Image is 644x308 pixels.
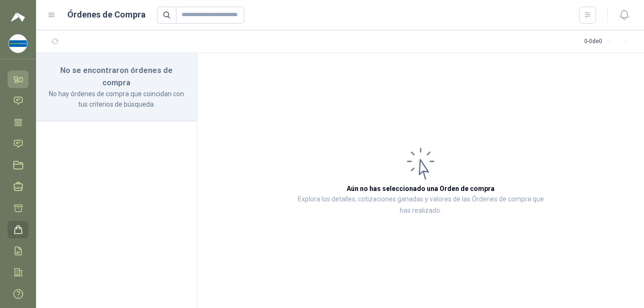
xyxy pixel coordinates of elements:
[67,8,146,21] h1: Órdenes de Compra
[347,183,495,194] h3: Aún no has seleccionado una Orden de compra
[11,11,25,23] img: Logo peakr
[47,89,185,109] p: No hay órdenes de compra que coincidan con tus criterios de búsqueda.
[292,194,549,217] p: Explora los detalles, cotizaciones ganadas y valores de las Órdenes de compra que has realizado.
[9,35,27,53] img: Company Logo
[47,64,185,89] h3: No se encontraron órdenes de compra
[584,34,633,49] div: 0 - 0 de 0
